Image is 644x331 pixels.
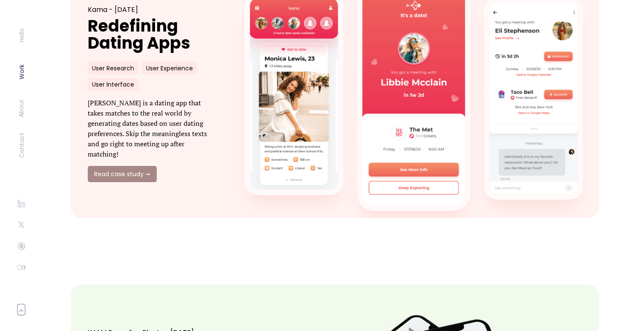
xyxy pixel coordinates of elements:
[88,62,138,75] div: User Research
[88,78,138,91] div: User Interface
[88,98,216,159] p: [PERSON_NAME] is a dating app that takes matches to the real world by generating dates based on u...
[88,17,216,52] h1: Redefining Dating Apps
[17,99,26,117] a: About
[88,166,157,182] a: Read case study ➞
[88,6,216,14] div: Kama - [DATE]
[142,62,197,75] div: User Experience
[17,28,26,42] a: Hello
[17,133,26,158] a: Contact
[17,64,26,79] a: Work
